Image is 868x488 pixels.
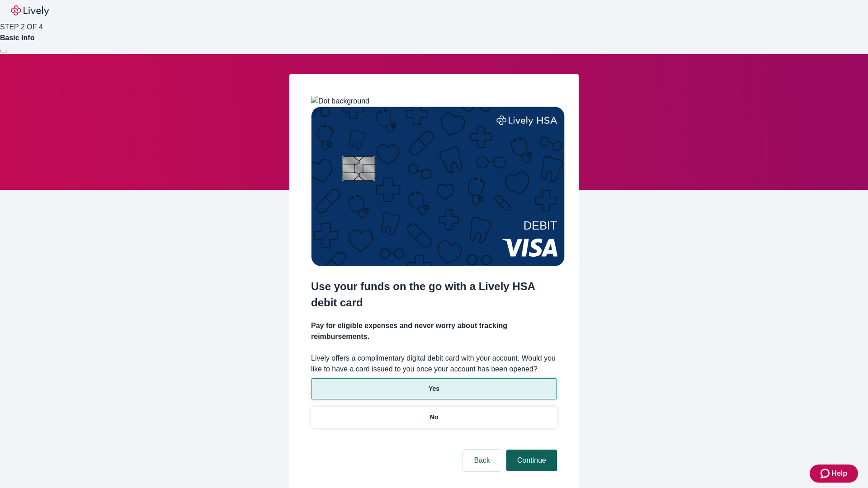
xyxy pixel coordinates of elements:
[506,450,557,471] button: Continue
[821,468,831,479] svg: Zendesk support icon
[311,96,369,107] img: Dot background
[311,107,565,266] img: Debit card
[429,384,439,394] p: Yes
[810,465,858,483] button: Zendesk support iconHelp
[311,378,557,399] button: Yes
[11,5,49,16] img: Lively
[311,407,557,428] button: No
[311,320,557,342] h4: Pay for eligible expenses and never worry about tracking reimbursements.
[831,468,847,479] span: Help
[311,278,557,311] h2: Use your funds on the go with a Lively HSA debit card
[311,353,557,375] label: Lively offers a complimentary digital debit card with your account. Would you like to have a card...
[430,413,439,422] p: No
[463,450,501,471] button: Back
